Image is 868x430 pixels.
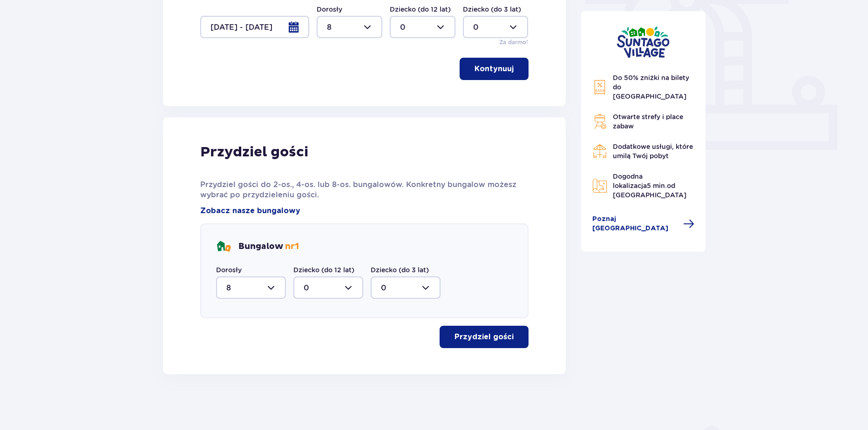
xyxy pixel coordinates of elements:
[238,241,299,252] p: Bungalow
[317,5,342,14] label: Dorosły
[293,265,354,275] label: Dziecko (do 12 lat)
[216,239,231,254] img: bungalows Icon
[592,178,607,193] img: Map Icon
[613,173,686,199] span: Dogodna lokalizacja od [GEOGRAPHIC_DATA]
[613,143,693,160] span: Dodatkowe usługi, które umilą Twój pobyt
[285,241,299,252] span: nr 1
[216,265,242,275] label: Dorosły
[617,26,670,58] img: Suntago Village
[200,143,308,161] p: Przydziel gości
[592,215,695,233] a: Poznaj [GEOGRAPHIC_DATA]
[390,5,451,14] label: Dziecko (do 12 lat)
[592,144,607,159] img: Restaurant Icon
[454,332,514,342] p: Przydziel gości
[592,215,678,233] span: Poznaj [GEOGRAPHIC_DATA]
[460,58,529,80] button: Kontynuuj
[499,38,528,47] p: Za darmo!
[613,74,689,100] span: Do 50% zniżki na bilety do [GEOGRAPHIC_DATA]
[592,114,607,129] img: Grill Icon
[592,80,607,95] img: Discount Icon
[200,206,300,216] a: Zobacz nasze bungalowy
[371,265,429,275] label: Dziecko (do 3 lat)
[647,182,667,189] span: 5 min.
[200,180,529,200] p: Przydziel gości do 2-os., 4-os. lub 8-os. bungalowów. Konkretny bungalow możesz wybrać po przydzi...
[613,113,683,130] span: Otwarte strefy i place zabaw
[463,5,521,14] label: Dziecko (do 3 lat)
[440,326,529,348] button: Przydziel gości
[475,64,514,74] p: Kontynuuj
